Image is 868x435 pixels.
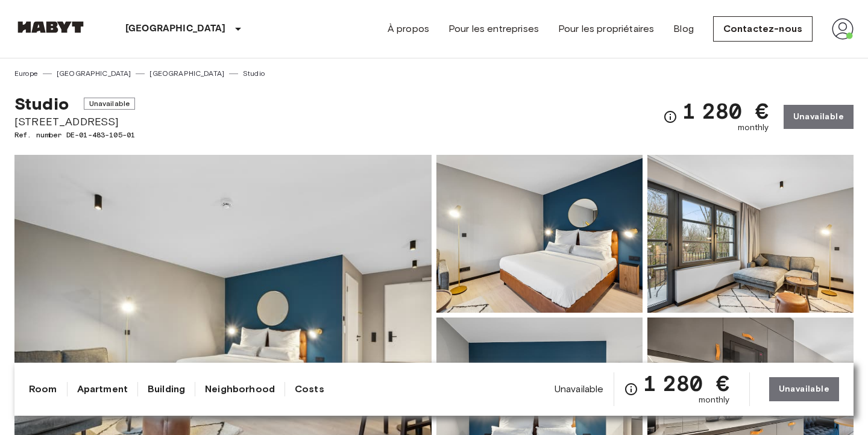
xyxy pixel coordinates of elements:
span: Studio [14,93,69,114]
a: Apartment [77,382,128,396]
a: Pour les entreprises [448,22,539,36]
a: Contactez-nous [713,16,813,42]
a: Costs [295,382,324,396]
span: 1 280 € [643,372,730,394]
a: Europe [14,68,38,79]
a: À propos [388,22,429,36]
img: Habyt [14,21,87,33]
a: [GEOGRAPHIC_DATA] [57,68,131,79]
img: Picture of unit DE-01-483-105-01 [647,155,854,313]
span: Unavailable [555,383,604,396]
a: Studio [243,68,265,79]
span: monthly [699,394,730,406]
img: Picture of unit DE-01-483-105-01 [436,155,643,313]
svg: Check cost overview for full price breakdown. Please note that discounts apply to new joiners onl... [663,110,678,124]
a: Neighborhood [205,382,275,396]
p: [GEOGRAPHIC_DATA] [125,22,226,36]
a: Pour les propriétaires [558,22,654,36]
span: Ref. number DE-01-483-105-01 [14,130,135,140]
a: Building [148,382,185,396]
span: [STREET_ADDRESS] [14,114,135,130]
span: Unavailable [84,98,136,110]
img: avatar [832,18,854,40]
a: Blog [673,22,694,36]
span: 1 280 € [682,100,769,122]
a: [GEOGRAPHIC_DATA] [149,68,224,79]
a: Room [29,382,57,396]
svg: Check cost overview for full price breakdown. Please note that discounts apply to new joiners onl... [624,382,638,396]
span: monthly [738,122,769,134]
